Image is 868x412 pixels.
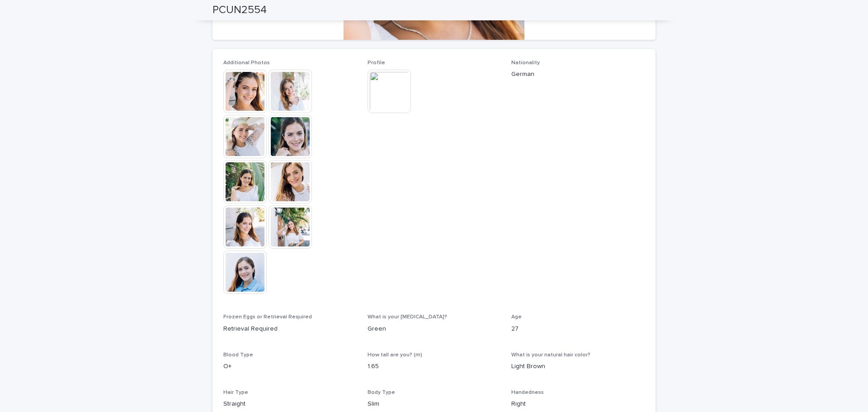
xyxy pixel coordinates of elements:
[511,324,645,334] p: 27
[368,324,501,334] p: Green
[511,314,522,320] span: Age
[223,390,248,395] span: Hair Type
[223,324,357,334] p: Retrieval Required
[223,60,270,66] span: Additional Photos
[368,362,501,371] p: 1.65
[511,352,590,358] span: What is your natural hair color?
[223,352,253,358] span: Blood Type
[511,60,540,66] span: Nationality
[368,399,501,409] p: Slim
[223,399,357,409] p: Straight
[368,390,395,395] span: Body Type
[511,390,544,395] span: Handedness
[511,399,645,409] p: Right
[368,60,385,66] span: Profile
[368,352,422,358] span: How tall are you? (m)
[223,314,312,320] span: Frozen Eggs or Retrieval Required
[223,362,357,371] p: O+
[511,70,645,79] p: German
[368,314,447,320] span: What is your [MEDICAL_DATA]?
[212,4,267,17] h2: PCUN2554
[511,362,645,371] p: Light Brown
